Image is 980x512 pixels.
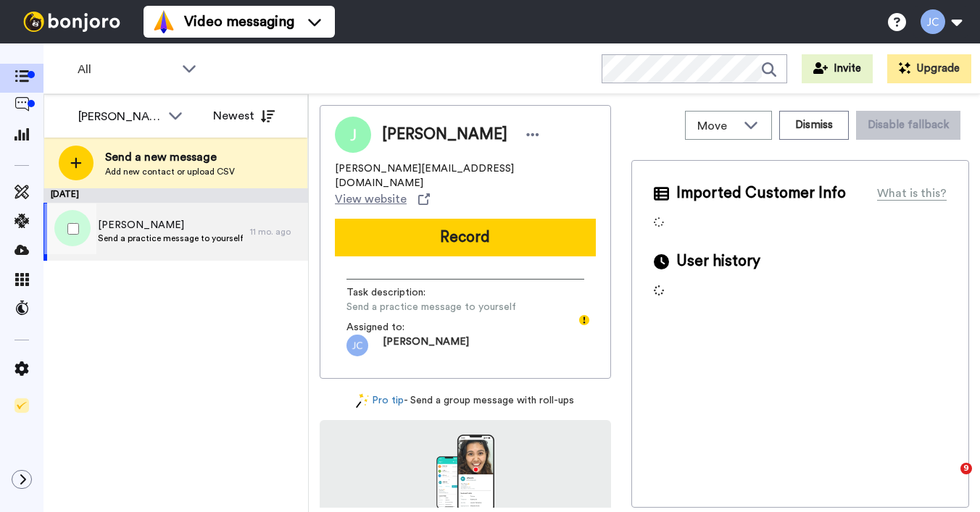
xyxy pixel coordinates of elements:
span: Task description : [346,285,448,300]
span: Send a practice message to yourself [346,300,516,314]
img: bj-logo-header-white.svg [17,12,126,32]
span: User history [676,251,760,272]
img: vm-color.svg [152,10,175,33]
div: - Send a group message with roll-ups [320,393,611,408]
span: Assigned to: [346,320,448,335]
img: magic-wand.svg [356,393,369,408]
button: Disable fallback [856,111,960,140]
span: All [78,61,175,78]
div: What is this? [877,185,947,202]
div: [PERSON_NAME] Cataluña [78,108,161,125]
img: jc.png [346,335,368,356]
img: Checklist.svg [14,398,29,413]
button: Dismiss [779,111,849,140]
span: Add new contact or upload CSV [105,166,235,177]
button: Record [335,219,596,256]
div: [DATE] [43,188,308,203]
span: Imported Customer Info [676,182,846,204]
a: View website [335,190,430,208]
span: Video messaging [184,12,294,32]
span: Move [697,117,736,135]
a: Pro tip [356,393,404,408]
span: [PERSON_NAME] [383,335,469,356]
span: 9 [960,463,972,474]
button: Invite [802,54,873,83]
div: Tooltip anchor [578,314,591,327]
button: Upgrade [887,54,971,83]
button: Newest [202,101,286,130]
iframe: Intercom live chat [931,463,966,498]
span: [PERSON_NAME] [98,218,243,232]
span: [PERSON_NAME] [382,124,507,146]
div: 11 mo. ago [250,226,301,238]
span: Send a new message [105,148,235,166]
span: View website [335,190,407,208]
img: Image of Josephine [335,117,371,153]
span: [PERSON_NAME][EMAIL_ADDRESS][DOMAIN_NAME] [335,161,596,190]
span: Send a practice message to yourself [98,232,243,244]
